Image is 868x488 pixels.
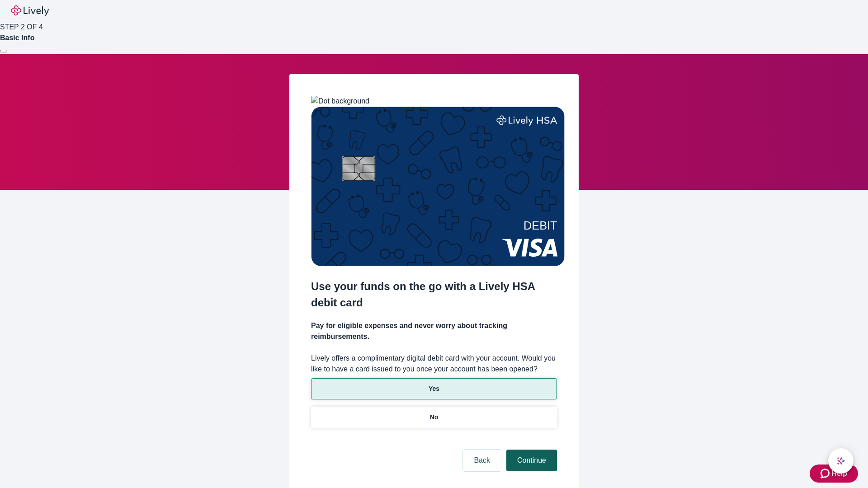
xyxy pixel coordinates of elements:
img: Lively [11,5,49,16]
button: Back [463,450,501,471]
svg: Zendesk support icon [821,468,831,479]
button: Yes [311,378,557,399]
label: Lively offers a complimentary digital debit card with your account. Would you like to have a card... [311,353,557,375]
h4: Pay for eligible expenses and never worry about tracking reimbursements. [311,320,557,342]
img: Debit card [311,107,565,266]
button: chat [828,448,854,474]
p: Yes [429,384,439,394]
button: No [311,407,557,428]
span: Help [831,468,847,479]
img: Dot background [311,96,369,107]
button: Zendesk support iconHelp [810,465,858,483]
svg: Lively AI Assistant [836,456,845,465]
p: No [430,413,439,422]
button: Continue [506,450,557,471]
h2: Use your funds on the go with a Lively HSA debit card [311,278,557,311]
